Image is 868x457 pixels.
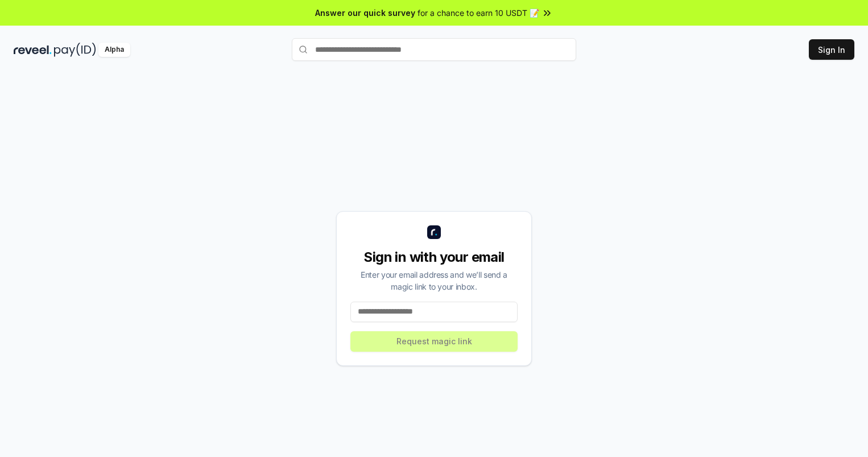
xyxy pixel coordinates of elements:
button: Sign In [809,39,854,60]
span: Answer our quick survey [315,7,415,19]
img: pay_id [54,43,96,57]
div: Alpha [98,43,130,57]
img: logo_small [427,225,441,239]
img: reveel_dark [14,43,52,57]
div: Enter your email address and we’ll send a magic link to your inbox. [350,269,518,293]
div: Sign in with your email [350,248,518,266]
span: for a chance to earn 10 USDT 📝 [418,7,539,19]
